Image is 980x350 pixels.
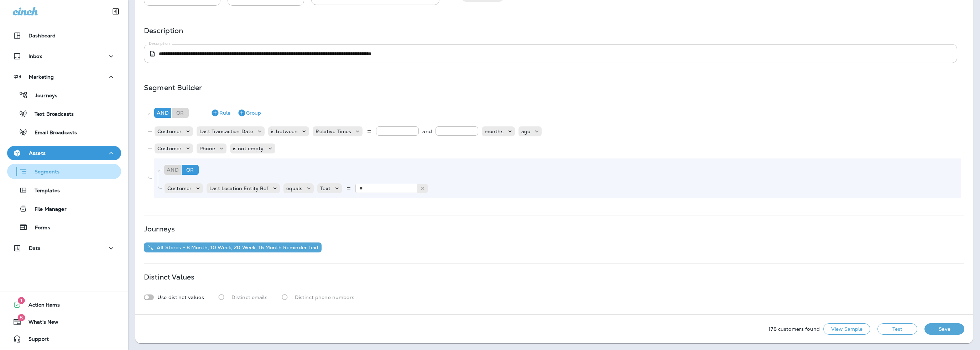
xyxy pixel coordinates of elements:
p: is between [271,129,298,134]
span: 1 [18,297,25,304]
button: Segments [7,164,121,179]
div: And [164,165,181,175]
p: Distinct emails [231,294,267,300]
p: Last Transaction Date [199,129,253,134]
button: Journeys [7,88,121,103]
p: Description [144,28,183,33]
button: Dashboard [7,28,121,43]
p: Text [320,186,330,191]
button: Collapse Sidebar [106,4,126,19]
p: Phone [199,146,215,151]
button: Test [877,323,917,335]
p: Customer [157,146,182,151]
button: 1Action Items [7,298,121,312]
p: Relative Times [316,129,351,134]
p: Dashboard [28,33,56,38]
span: Action Items [21,302,60,310]
span: Support [21,336,49,345]
button: All Stores - 8 Month, 10 Week, 20 Week, 16 Month Reminder Text [144,242,322,252]
button: Email Broadcasts [7,125,121,140]
span: 8 [17,314,25,321]
button: Templates [7,183,121,198]
p: Journeys [144,226,175,232]
p: ago [521,129,530,134]
button: Assets [7,146,121,160]
p: months [485,129,504,134]
p: Journeys [28,93,57,99]
p: Distinct phone numbers [295,294,354,300]
label: Description [149,41,170,46]
p: Templates [27,188,60,194]
p: Segments [27,169,59,176]
button: View Sample [823,323,870,335]
p: Customer [157,129,182,134]
div: Or [172,108,189,118]
p: All Stores - 8 Month, 10 Week, 20 Week, 16 Month Reminder Text [154,245,319,250]
p: Marketing [29,74,54,80]
button: Group [235,107,264,119]
p: 178 customers found [768,326,820,332]
p: File Manager [27,206,67,213]
div: And [154,108,171,118]
p: Distinct Values [144,274,194,280]
p: Use distinct values [157,294,204,300]
button: Rule [208,107,233,119]
span: What's New [21,319,58,328]
p: Text Broadcasts [27,111,74,118]
p: Assets [29,150,46,156]
p: Forms [28,225,50,231]
button: Forms [7,220,121,235]
div: Or [182,165,199,175]
button: Save [924,323,964,335]
p: Data [29,245,41,251]
button: 8What's New [7,315,121,329]
button: Marketing [7,70,121,84]
button: Inbox [7,49,121,63]
button: File Manager [7,201,121,216]
p: is not empty [233,146,264,151]
p: Segment Builder [144,85,202,90]
p: and [422,126,432,136]
button: Data [7,241,121,255]
p: Customer [167,186,192,191]
p: equals [286,186,303,191]
p: Last Location Entity Ref [209,186,268,191]
button: Support [7,332,121,346]
button: Text Broadcasts [7,106,121,121]
p: Email Broadcasts [27,130,77,136]
p: Inbox [28,53,42,59]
